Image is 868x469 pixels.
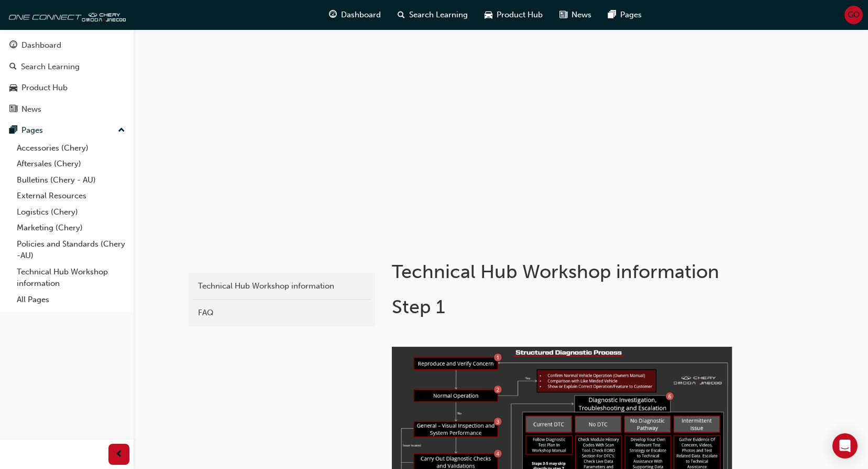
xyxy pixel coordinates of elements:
span: GO [848,9,860,21]
a: Aftersales (Chery) [13,156,129,172]
span: Product Hub [497,9,543,21]
a: FAQ [193,304,371,322]
span: car-icon [485,8,492,22]
span: up-icon [118,124,125,137]
a: Product Hub [4,78,129,98]
a: search-iconSearch Learning [389,4,476,26]
a: Marketing (Chery) [13,220,129,236]
div: Open Intercom Messenger [832,433,858,459]
a: News [4,100,129,119]
span: search-icon [398,8,405,22]
img: oneconnect [5,4,126,25]
a: guage-iconDashboard [321,4,389,26]
a: news-iconNews [551,4,600,26]
span: Step 1 [392,295,445,318]
button: GO [844,6,863,24]
a: Search Learning [4,57,129,77]
a: Logistics (Chery) [13,204,129,220]
a: Bulletins (Chery - AU) [13,172,129,188]
div: Technical Hub Workshop information [198,280,366,292]
span: news-icon [9,105,17,114]
span: Pages [620,9,642,21]
div: FAQ [198,307,366,319]
a: Dashboard [4,36,129,55]
span: search-icon [9,62,17,72]
a: Policies and Standards (Chery -AU) [13,236,129,264]
a: car-iconProduct Hub [476,4,551,26]
a: pages-iconPages [600,4,650,26]
span: Dashboard [341,9,381,21]
button: Pages [4,121,129,140]
span: Search Learning [409,9,468,21]
span: prev-icon [115,448,123,461]
span: news-icon [559,8,567,22]
a: Technical Hub Workshop information [13,264,129,292]
a: Accessories (Chery) [13,140,129,156]
span: pages-icon [608,8,616,22]
h1: Technical Hub Workshop information [392,260,735,283]
span: News [572,9,591,21]
div: Pages [21,124,43,136]
div: Dashboard [21,39,61,51]
div: News [21,103,41,115]
a: Technical Hub Workshop information [193,277,371,295]
span: car-icon [9,83,17,93]
div: Product Hub [21,82,68,94]
button: DashboardSearch LearningProduct HubNews [4,34,129,121]
span: guage-icon [329,8,337,22]
a: All Pages [13,292,129,308]
div: Search Learning [21,61,80,73]
span: pages-icon [9,126,17,135]
a: External Resources [13,188,129,204]
span: guage-icon [9,41,17,50]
